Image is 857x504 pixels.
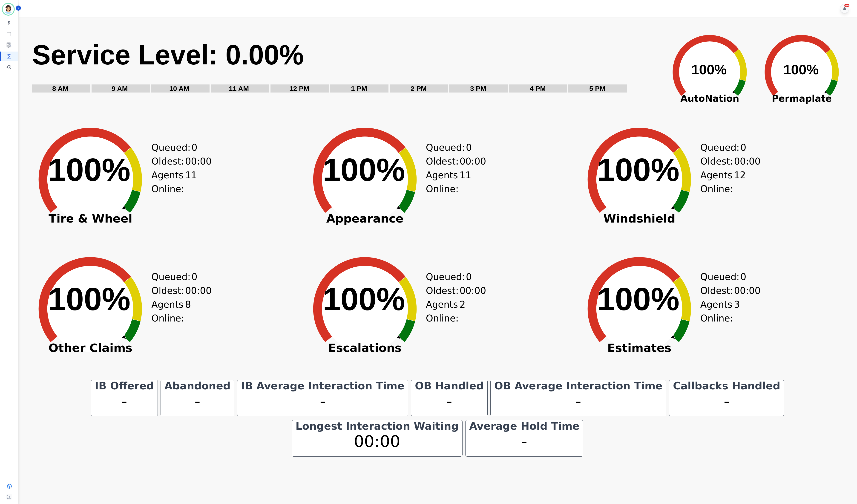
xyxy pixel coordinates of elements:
[414,389,485,413] div: -
[151,270,186,284] div: Queued:
[323,152,405,188] text: 100%
[351,85,367,92] text: 1 PM
[302,216,428,221] span: Appearance
[734,154,760,168] span: 00:00
[597,152,679,188] text: 100%
[740,270,746,284] span: 0
[493,389,663,413] div: -
[700,284,735,298] div: Oldest:
[426,141,460,154] div: Queued:
[468,423,580,429] div: Average Hold Time
[411,85,427,92] text: 2 PM
[240,383,405,389] div: IB Average Interaction Time
[151,141,186,154] div: Queued:
[151,168,190,196] div: Agents Online:
[426,284,460,298] div: Oldest:
[740,141,746,154] span: 0
[734,298,740,325] span: 3
[192,270,197,284] span: 0
[426,154,460,168] div: Oldest:
[27,216,154,221] span: Tire & Wheel
[700,168,739,196] div: Agents Online:
[700,154,735,168] div: Oldest:
[493,383,663,389] div: OB Average Interaction Time
[783,62,819,77] text: 100%
[302,346,428,350] span: Escalations
[672,389,781,413] div: -
[94,389,155,413] div: -
[426,168,465,196] div: Agents Online:
[414,383,485,389] div: OB Handled
[323,281,405,317] text: 100%
[756,92,848,105] span: Permaplate
[672,383,781,389] div: Callbacks Handled
[734,168,746,196] span: 12
[164,383,231,389] div: Abandoned
[426,298,465,325] div: Agents Online:
[52,85,69,92] text: 8 AM
[460,298,465,325] span: 2
[48,152,130,188] text: 100%
[185,298,191,325] span: 8
[94,383,155,389] div: IB Offered
[295,429,460,454] div: 00:00
[589,85,605,92] text: 5 PM
[700,141,735,154] div: Queued:
[240,389,405,413] div: -
[229,85,249,92] text: 11 AM
[32,39,304,70] text: Service Level: 0.00%
[664,92,756,105] span: AutoNation
[295,423,460,429] div: Longest Interaction Waiting
[289,85,309,92] text: 12 PM
[844,4,849,7] div: +99
[460,168,471,196] span: 11
[576,346,703,350] span: Estimates
[470,85,486,92] text: 3 PM
[576,216,703,221] span: Windshield
[734,284,760,298] span: 00:00
[48,281,130,317] text: 100%
[466,141,472,154] span: 0
[700,298,739,325] div: Agents Online:
[151,154,186,168] div: Oldest:
[185,284,212,298] span: 00:00
[185,168,197,196] span: 11
[27,346,154,350] span: Other Claims
[466,270,472,284] span: 0
[530,85,546,92] text: 4 PM
[151,284,186,298] div: Oldest:
[164,389,231,413] div: -
[691,62,727,77] text: 100%
[192,141,197,154] span: 0
[460,154,486,168] span: 00:00
[468,429,580,454] div: -
[185,154,212,168] span: 00:00
[426,270,460,284] div: Queued:
[700,270,735,284] div: Queued:
[460,284,486,298] span: 00:00
[169,85,189,92] text: 10 AM
[151,298,190,325] div: Agents Online:
[597,281,679,317] text: 100%
[112,85,128,92] text: 9 AM
[3,4,14,15] img: Bordered avatar
[32,38,661,99] svg: Service Level: 0%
